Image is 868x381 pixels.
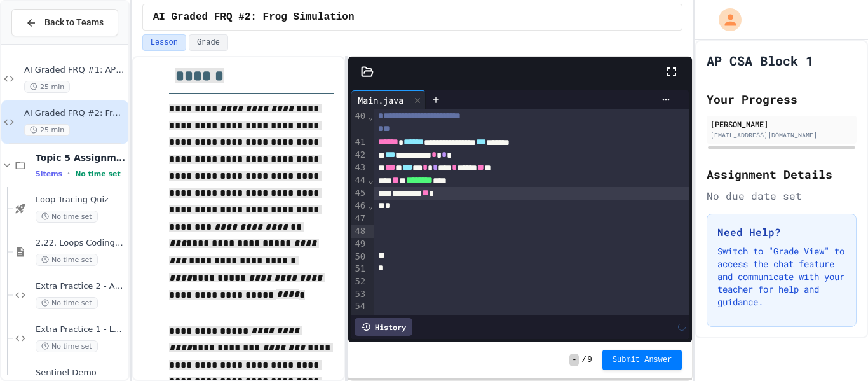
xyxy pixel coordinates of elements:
div: 41 [351,136,367,149]
span: AI Graded FRQ #2: Frog Simulation [24,108,126,119]
span: - [569,354,579,366]
div: 52 [351,275,367,288]
div: 42 [351,149,367,162]
div: [PERSON_NAME] [710,118,853,130]
p: Switch to "Grade View" to access the chat feature and communicate with your teacher for help and ... [717,245,846,308]
div: No due date set [707,188,857,204]
div: 49 [351,238,367,251]
div: 54 [351,300,367,313]
span: Fold line [367,111,374,121]
div: 44 [351,174,367,187]
span: Topic 5 Assignments [36,152,126,163]
span: 25 min [24,124,70,136]
div: 47 [351,212,367,225]
span: 2.22. Loops Coding Practice (2.7-2.12) [36,238,126,249]
div: 45 [351,187,367,200]
div: My Account [705,5,745,34]
div: 43 [351,162,367,174]
span: No time set [36,297,98,309]
span: 5 items [36,170,62,178]
button: Grade [189,34,228,51]
div: 40 [351,110,367,135]
button: Lesson [142,34,186,51]
button: Back to Teams [11,9,118,36]
span: Loop Tracing Quiz [36,195,126,205]
span: 25 min [24,81,70,93]
span: No time set [36,340,98,352]
span: No time set [36,211,98,223]
div: Main.java [351,90,426,109]
span: 9 [588,355,592,365]
div: [EMAIL_ADDRESS][DOMAIN_NAME] [710,130,853,140]
div: 53 [351,288,367,301]
div: History [355,318,412,336]
span: AI Graded FRQ #2: Frog Simulation [153,10,355,25]
h2: Assignment Details [707,165,857,183]
span: Back to Teams [44,16,104,29]
span: Fold line [367,175,374,185]
span: No time set [36,254,98,266]
div: 46 [351,200,367,212]
h3: Need Help? [717,225,846,240]
span: / [581,355,586,365]
span: Submit Answer [613,355,672,365]
span: Fold line [367,200,374,211]
h2: Your Progress [707,90,857,108]
span: No time set [75,170,121,178]
span: Extra Practice 1 - Loops [36,324,126,335]
div: 50 [351,251,367,263]
span: AI Graded FRQ #1: AP Calendar [24,65,126,76]
h1: AP CSA Block 1 [707,52,813,69]
span: • [67,169,70,179]
span: Extra Practice 2 - Advanced Loops [36,281,126,292]
div: 48 [351,225,367,238]
div: Main.java [351,94,410,107]
div: 51 [351,263,367,275]
span: Sentinel Demo [36,368,126,378]
button: Submit Answer [602,350,682,370]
